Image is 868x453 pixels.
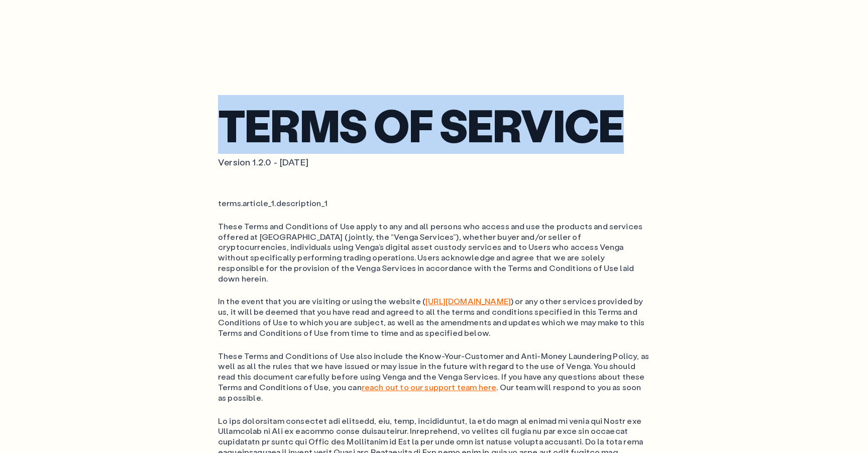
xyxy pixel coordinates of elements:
a: reach out to our support team here [362,382,496,392]
ol: These Terms and Conditions of Use also include the Know-Your-Customer and Anti-Money Laundering P... [218,351,650,403]
p: Version 1.2.0 - [DATE] [218,156,650,168]
a: [URL][DOMAIN_NAME] [425,296,511,306]
h1: Terms of service [218,106,650,144]
ol: These Terms and Conditions of Use apply to any and all persons who access and use the products an... [218,221,650,284]
ol: terms.article_1.description_1 [218,198,650,209]
ol: In the event that you are visiting or using the website ( ) or any other services provided by us,... [218,296,650,338]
